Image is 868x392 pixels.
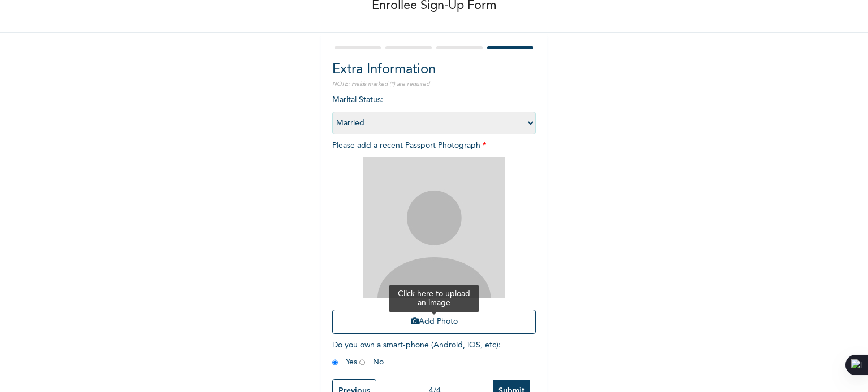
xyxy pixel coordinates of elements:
[332,310,536,334] button: Add Photo
[363,157,505,298] img: Crop
[332,341,501,366] span: Do you own a smart-phone (Android, iOS, etc) : Yes No
[332,60,536,80] h2: Extra Information
[332,142,536,340] span: Please add a recent Passport Photograph
[332,80,536,89] p: NOTE: Fields marked (*) are required
[332,96,536,127] span: Marital Status :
